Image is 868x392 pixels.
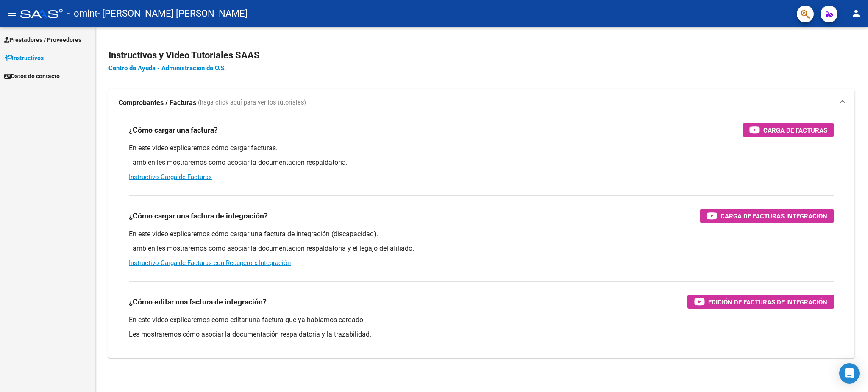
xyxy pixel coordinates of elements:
[67,4,97,23] span: - omint
[851,8,861,18] mat-icon: person
[839,363,860,384] div: Open Intercom Messenger
[108,89,854,116] mat-expansion-panel-header: Comprobantes / Facturas (haga click aquí para ver los tutoriales)
[129,124,218,136] h3: ¿Cómo cargar una factura?
[721,211,827,221] span: Carga de Facturas Integración
[129,244,834,253] p: También les mostraremos cómo asociar la documentación respaldatoria y el legajo del afiliado.
[7,8,17,18] mat-icon: menu
[129,296,267,308] h3: ¿Cómo editar una factura de integración?
[687,295,834,309] button: Edición de Facturas de integración
[129,229,834,239] p: En este video explicaremos cómo cargar una factura de integración (discapacidad).
[4,72,60,81] span: Datos de contacto
[97,4,248,23] span: - [PERSON_NAME] [PERSON_NAME]
[129,173,212,181] a: Instructivo Carga de Facturas
[4,35,81,44] span: Prestadores / Proveedores
[763,125,827,135] span: Carga de Facturas
[708,297,827,307] span: Edición de Facturas de integración
[198,98,306,108] span: (haga click aquí para ver los tutoriales)
[4,53,44,63] span: Instructivos
[108,116,854,358] div: Comprobantes / Facturas (haga click aquí para ver los tutoriales)
[129,330,834,339] p: Les mostraremos cómo asociar la documentación respaldatoria y la trazabilidad.
[743,123,834,137] button: Carga de Facturas
[129,315,834,325] p: En este video explicaremos cómo editar una factura que ya habíamos cargado.
[108,47,854,63] h2: Instructivos y Video Tutoriales SAAS
[129,259,291,267] a: Instructivo Carga de Facturas con Recupero x Integración
[129,158,834,167] p: También les mostraremos cómo asociar la documentación respaldatoria.
[108,64,226,72] a: Centro de Ayuda - Administración de O.S.
[700,209,834,223] button: Carga de Facturas Integración
[129,210,268,222] h3: ¿Cómo cargar una factura de integración?
[119,98,196,108] strong: Comprobantes / Facturas
[129,144,834,153] p: En este video explicaremos cómo cargar facturas.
